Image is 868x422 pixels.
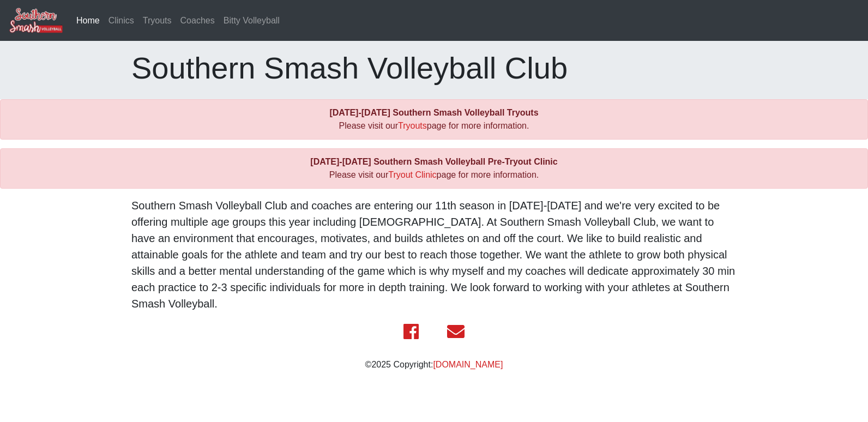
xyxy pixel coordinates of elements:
a: Tryouts [138,10,176,32]
img: Southern Smash Volleyball [9,7,63,34]
a: [DOMAIN_NAME] [433,360,503,369]
b: [DATE]-[DATE] Southern Smash Volleyball Pre-Tryout Clinic [310,157,557,166]
a: Coaches [176,10,219,32]
a: Bitty Volleyball [219,10,284,32]
a: Home [72,10,104,32]
a: Clinics [104,10,138,32]
b: [DATE]-[DATE] Southern Smash Volleyball Tryouts [329,108,538,117]
p: Southern Smash Volleyball Club and coaches are entering our 11th season in [DATE]-[DATE] and we'r... [131,197,737,312]
a: Tryouts [398,121,427,130]
h1: Southern Smash Volleyball Club [131,50,737,86]
a: Tryout Clinic [388,170,436,179]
